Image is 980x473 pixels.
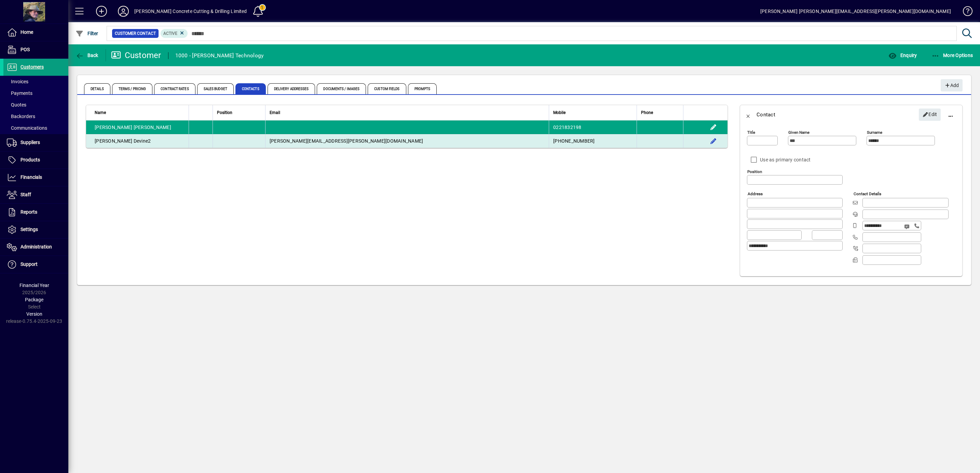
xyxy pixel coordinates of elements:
span: Staff [21,192,31,197]
button: Enquiry [887,49,918,61]
mat-label: Title [747,130,755,135]
a: Financials [3,169,68,186]
a: Suppliers [3,134,68,151]
a: Home [3,24,68,41]
span: Edit [923,109,937,120]
span: Custom Fields [368,83,406,94]
span: Settings [21,227,38,232]
span: Documents / Images [317,83,366,94]
span: Position [217,109,232,116]
span: Invoices [7,79,28,84]
a: Staff [3,186,68,203]
span: Communications [7,125,47,131]
mat-label: Position [747,169,762,174]
span: [PHONE_NUMBER] [553,138,595,144]
span: Devine2 [134,138,151,144]
span: 0221832198 [553,125,582,130]
span: Filter [76,31,98,36]
span: Sales Budget [197,83,234,94]
div: 1000 - [PERSON_NAME] Technology [175,50,264,61]
span: Phone [641,109,653,116]
span: Contract Rates [154,83,195,94]
span: [PERSON_NAME] [134,125,171,130]
div: [PERSON_NAME] Concrete Cutting & Drilling Limited [134,6,247,17]
span: Version [26,311,42,317]
div: Position [217,109,261,116]
span: Products [21,157,40,162]
span: Mobile [553,109,566,116]
button: Add [91,5,112,17]
button: Profile [112,5,134,17]
span: Support [21,261,38,267]
div: [PERSON_NAME] [PERSON_NAME][EMAIL_ADDRESS][PERSON_NAME][DOMAIN_NAME] [760,6,951,17]
a: Communications [3,122,68,134]
span: Quotes [7,102,26,107]
span: Name [95,109,106,116]
mat-label: Surname [867,130,882,135]
span: [PERSON_NAME][EMAIL_ADDRESS][PERSON_NAME][DOMAIN_NAME] [270,138,423,144]
a: Knowledge Base [958,1,971,24]
span: More Options [931,53,973,58]
button: Edit [708,135,719,146]
span: Back [76,53,98,58]
button: Add [941,79,963,91]
a: Settings [3,221,68,238]
mat-chip: Activation Status: Active [161,29,188,38]
button: Back [740,106,757,123]
button: Filter [74,27,100,40]
span: Package [25,297,43,302]
span: Backorders [7,114,35,119]
div: Phone [641,109,679,116]
span: Customer Contact [115,30,156,37]
button: Back [74,49,100,61]
a: Support [3,256,68,273]
div: Customer [111,50,161,61]
button: Edit [708,122,719,133]
span: Reports [21,209,37,215]
a: Products [3,152,68,169]
span: Details [84,83,110,94]
span: Customers [21,64,44,70]
span: Payments [7,90,32,96]
button: More options [942,106,959,123]
a: POS [3,41,68,58]
span: [PERSON_NAME] [95,138,132,144]
mat-label: Given name [788,130,809,135]
a: Payments [3,87,68,99]
span: Prompts [408,83,437,94]
span: Home [21,29,33,35]
span: Contacts [235,83,266,94]
a: Invoices [3,76,68,87]
span: Financial Year [19,283,49,288]
span: Administration [21,244,52,249]
a: Backorders [3,111,68,122]
div: Name [95,109,185,116]
span: Enquiry [888,53,917,58]
span: Suppliers [21,140,40,145]
span: POS [21,47,30,52]
span: Add [944,80,959,91]
span: [PERSON_NAME] [95,125,132,130]
a: Administration [3,239,68,256]
span: Terms / Pricing [112,83,153,94]
app-page-header-button: Back [68,49,106,61]
span: Financials [21,174,42,180]
span: Delivery Addresses [268,83,315,94]
button: More Options [930,49,975,61]
span: Email [270,109,280,116]
button: Edit [919,109,941,121]
div: Email [270,109,545,116]
a: Reports [3,204,68,221]
div: Mobile [553,109,632,116]
span: Active [163,31,177,36]
button: Send SMS [899,218,916,235]
a: Quotes [3,99,68,111]
div: Contact [757,109,775,120]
